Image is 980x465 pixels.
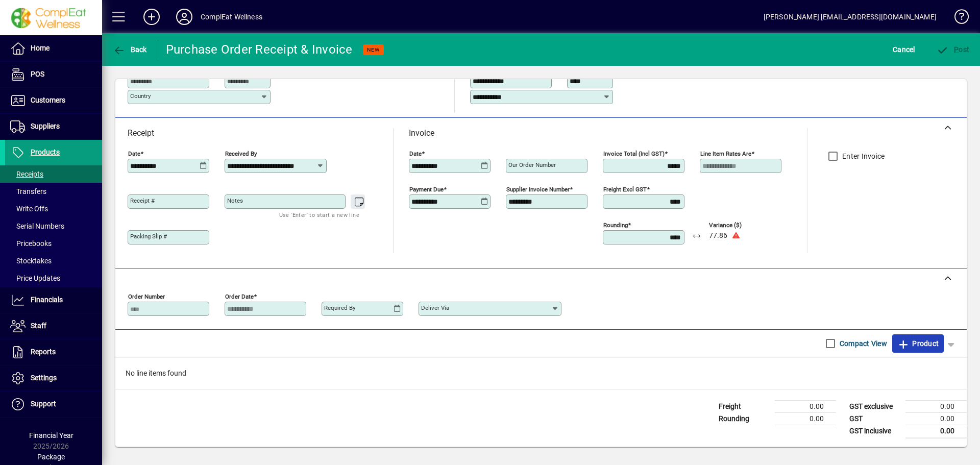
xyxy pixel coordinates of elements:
[166,41,353,58] div: Purchase Order Receipt & Invoice
[5,165,102,183] a: Receipts
[603,150,665,157] mat-label: Invoice Total (incl GST)
[709,232,727,240] span: 77.86
[5,114,102,139] a: Suppliers
[775,400,836,412] td: 0.00
[5,287,102,313] a: Financials
[31,96,65,104] span: Customers
[31,374,57,382] span: Settings
[37,453,65,461] span: Package
[5,252,102,270] a: Stocktakes
[893,41,915,58] span: Cancel
[10,274,60,282] span: Price Updates
[225,150,257,157] mat-label: Received by
[905,412,967,425] td: 0.00
[844,412,905,425] td: GST
[31,44,50,52] span: Home
[409,186,444,193] mat-label: Payment due
[367,46,380,53] span: NEW
[890,40,918,59] button: Cancel
[5,391,102,417] a: Support
[31,70,44,78] span: POS
[954,45,959,54] span: P
[110,40,150,59] button: Back
[324,304,355,311] mat-label: Required by
[130,233,167,240] mat-label: Packing Slip #
[5,36,102,61] a: Home
[5,88,102,113] a: Customers
[5,270,102,287] a: Price Updates
[905,400,967,412] td: 0.00
[31,400,56,408] span: Support
[168,8,201,26] button: Profile
[5,200,102,217] a: Write Offs
[838,338,887,349] label: Compact View
[130,92,151,100] mat-label: Country
[775,412,836,425] td: 0.00
[840,151,885,161] label: Enter Invoice
[113,45,147,54] span: Back
[10,187,46,195] span: Transfers
[29,431,73,439] span: Financial Year
[603,186,647,193] mat-label: Freight excl GST
[506,186,570,193] mat-label: Supplier invoice number
[5,62,102,87] a: POS
[937,45,970,54] span: ost
[31,296,63,304] span: Financials
[421,304,449,311] mat-label: Deliver via
[897,335,939,352] span: Product
[128,293,165,300] mat-label: Order number
[844,425,905,437] td: GST inclusive
[934,40,972,59] button: Post
[31,322,46,330] span: Staff
[130,197,155,204] mat-label: Receipt #
[947,2,967,35] a: Knowledge Base
[31,148,60,156] span: Products
[892,334,944,353] button: Product
[135,8,168,26] button: Add
[225,293,254,300] mat-label: Order date
[279,209,359,221] mat-hint: Use 'Enter' to start a new line
[10,205,48,213] span: Write Offs
[709,222,770,229] span: Variance ($)
[10,170,43,178] span: Receipts
[5,339,102,365] a: Reports
[128,150,140,157] mat-label: Date
[5,365,102,391] a: Settings
[5,313,102,339] a: Staff
[409,150,422,157] mat-label: Date
[603,222,628,229] mat-label: Rounding
[31,122,60,130] span: Suppliers
[714,400,775,412] td: Freight
[5,183,102,200] a: Transfers
[10,257,52,265] span: Stocktakes
[764,9,937,25] div: [PERSON_NAME] [EMAIL_ADDRESS][DOMAIN_NAME]
[5,235,102,252] a: Pricebooks
[508,161,556,168] mat-label: Our order number
[115,358,967,389] div: No line items found
[10,222,64,230] span: Serial Numbers
[5,217,102,235] a: Serial Numbers
[31,348,56,356] span: Reports
[102,40,158,59] app-page-header-button: Back
[844,400,905,412] td: GST exclusive
[700,150,751,157] mat-label: Line item rates are
[201,9,262,25] div: ComplEat Wellness
[905,425,967,437] td: 0.00
[227,197,243,204] mat-label: Notes
[10,239,52,248] span: Pricebooks
[714,412,775,425] td: Rounding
